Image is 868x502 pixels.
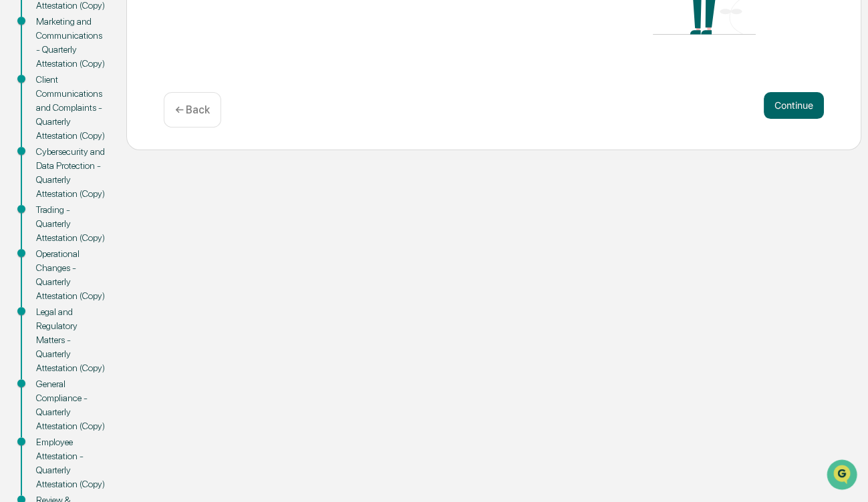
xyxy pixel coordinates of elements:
div: 🗄️ [97,169,108,180]
a: 🖐️Preclearance [8,162,92,186]
span: Attestations [110,168,166,181]
div: Trading - Quarterly Attestation (Copy) [36,203,105,245]
iframe: Open customer support [825,458,861,494]
a: Powered byPylon [94,225,162,236]
button: Continue [764,92,824,119]
div: Operational Changes - Quarterly Attestation (Copy) [36,247,105,303]
div: We're available if you need us! [45,115,169,125]
a: 🗄️Attestations [92,162,171,186]
span: Preclearance [27,168,86,181]
span: Pylon [133,226,162,236]
div: Client Communications and Complaints - Quarterly Attestation (Copy) [36,73,105,143]
div: Marketing and Communications - Quarterly Attestation (Copy) [36,15,105,71]
div: Employee Attestation - Quarterly Attestation (Copy) [36,435,105,491]
p: How can we help? [13,27,243,49]
div: General Compliance - Quarterly Attestation (Copy) [36,377,105,433]
a: 🔎Data Lookup [8,188,90,212]
div: 🔎 [13,194,24,205]
button: Start new chat [227,105,243,121]
div: Legal and Regulatory Matters - Quarterly Attestation (Copy) [36,305,105,375]
img: 1746055101610-c473b297-6a78-478c-a979-82029cc54cd1 [13,101,37,125]
p: ← Back [175,103,210,116]
div: 🖐️ [13,169,24,180]
span: Data Lookup [27,193,84,206]
div: Start new chat [45,101,219,115]
div: Cybersecurity and Data Protection - Quarterly Attestation (Copy) [36,145,105,201]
